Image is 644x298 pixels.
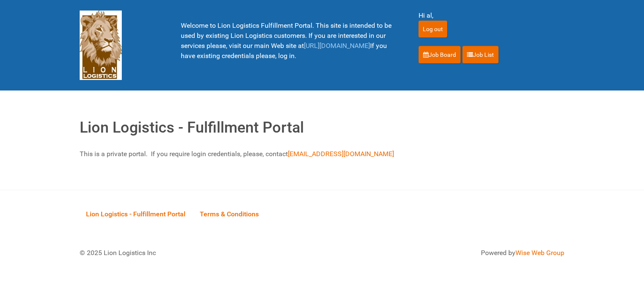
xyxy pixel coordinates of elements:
[515,249,564,257] a: Wise Web Group
[419,11,564,21] div: Hi al,
[80,116,564,139] h1: Lion Logistics - Fulfillment Portal
[193,201,265,227] a: Terms & Conditions
[288,150,394,158] a: [EMAIL_ADDRESS][DOMAIN_NAME]
[80,41,122,49] a: Lion Logistics
[200,210,259,218] span: Terms & Conditions
[73,242,318,264] div: © 2025 Lion Logistics Inc
[462,46,499,64] a: Job List
[419,21,447,37] input: Log out
[80,149,564,159] p: This is a private portal. If you require login credentials, please, contact
[80,201,192,227] a: Lion Logistics - Fulfillment Portal
[86,210,185,218] span: Lion Logistics - Fulfillment Portal
[80,11,122,80] img: Lion Logistics
[419,46,461,64] a: Job Board
[333,248,564,258] div: Powered by
[304,42,370,50] a: [URL][DOMAIN_NAME]
[181,21,397,61] p: Welcome to Lion Logistics Fulfillment Portal. This site is intended to be used by existing Lion L...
